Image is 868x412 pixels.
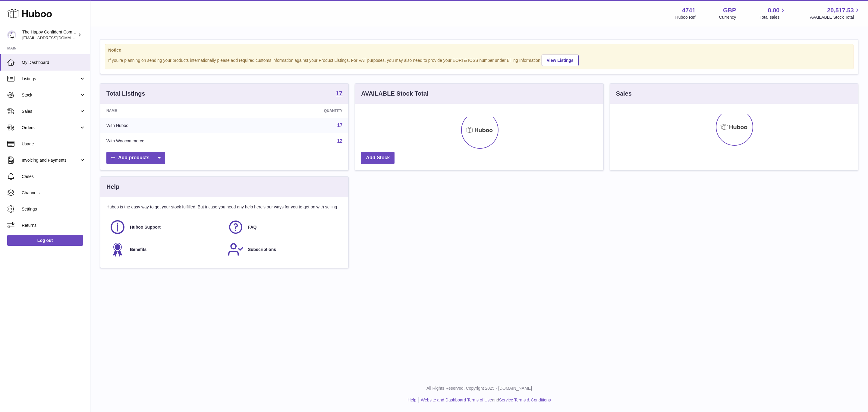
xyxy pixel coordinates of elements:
a: Benefits [109,241,222,258]
a: Website and Dashboard Terms of Use [421,398,492,402]
span: Huboo Support [130,224,161,230]
span: Total sales [759,14,786,20]
span: Sales [22,109,79,114]
th: Name [100,104,254,118]
a: View Listings [542,55,579,66]
span: Cases [22,174,86,179]
span: Stock [22,92,79,98]
span: [EMAIL_ADDRESS][DOMAIN_NAME] [22,35,89,40]
a: Service Terms & Conditions [499,398,551,402]
span: My Dashboard [22,60,86,65]
p: All Rights Reserved. Copyright 2025 - [DOMAIN_NAME] [95,385,863,391]
img: internalAdmin-4741@internal.huboo.com [7,30,16,40]
a: Log out [7,235,83,246]
span: Listings [22,76,79,82]
a: 0.00 Total sales [759,6,786,20]
h3: AVAILABLE Stock Total [361,90,428,98]
span: 20,517.53 [827,6,854,14]
span: Invoicing and Payments [22,157,79,163]
a: Add products [106,152,165,164]
a: Add Stock [361,152,395,164]
h3: Help [106,183,119,191]
th: Quantity [254,104,348,118]
td: With Woocommerce [100,133,254,149]
a: 17 [337,123,343,128]
a: Help [408,398,417,402]
div: If you're planning on sending your products internationally please add required customs informati... [108,54,850,66]
h3: Total Listings [106,90,145,98]
span: FAQ [248,224,257,230]
span: AVAILABLE Stock Total [810,14,861,20]
a: Huboo Support [109,219,222,235]
div: Huboo Ref [675,14,696,20]
a: 17 [336,90,342,97]
p: Huboo is the easy way to get your stock fulfilled. But incase you need any help here's our ways f... [106,204,342,210]
strong: Notice [108,47,850,53]
span: Benefits [130,247,146,252]
strong: 4741 [682,6,696,14]
span: Usage [22,141,86,147]
div: The Happy Confident Company [22,29,77,41]
span: Settings [22,206,86,212]
span: Subscriptions [248,247,276,252]
span: Orders [22,125,79,131]
td: With Huboo [100,118,254,133]
li: and [419,397,551,403]
div: Currency [719,14,736,20]
span: 0.00 [768,6,780,14]
a: 20,517.53 AVAILABLE Stock Total [810,6,861,20]
a: 12 [337,138,343,144]
a: FAQ [228,219,340,235]
span: Channels [22,190,86,196]
h3: Sales [616,90,632,98]
span: Returns [22,223,86,228]
strong: 17 [336,90,342,96]
strong: GBP [723,6,736,14]
a: Subscriptions [228,241,340,258]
